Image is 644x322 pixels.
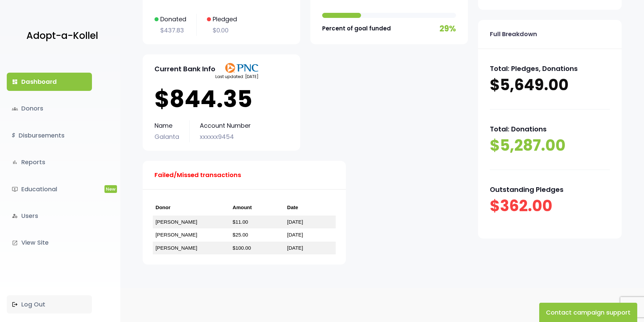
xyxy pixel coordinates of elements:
[200,131,251,142] p: xxxxxx9454
[200,120,251,131] p: Account Number
[12,79,18,85] i: dashboard
[233,219,248,225] a: $11.00
[12,131,15,141] i: $
[12,240,18,246] i: launch
[233,232,248,238] a: $25.00
[490,123,610,135] p: Total: Donations
[154,85,288,113] p: $844.35
[7,153,92,171] a: bar_chartReports
[7,295,92,314] a: Log Out
[156,232,197,238] a: [PERSON_NAME]
[207,14,237,25] p: Pledged
[26,27,98,44] p: Adopt-a-Kollel
[490,75,610,96] p: $5,649.00
[156,245,197,251] a: [PERSON_NAME]
[287,232,303,238] a: [DATE]
[7,126,92,145] a: $Disbursements
[287,219,303,225] a: [DATE]
[23,20,98,52] a: Adopt-a-Kollel
[284,200,336,216] th: Date
[154,131,179,142] p: Galanta
[215,73,259,80] p: Last updated: [DATE]
[154,63,215,75] p: Current Bank Info
[225,63,259,73] img: PNClogo.svg
[490,135,610,156] p: $5,287.00
[287,245,303,251] a: [DATE]
[154,25,186,36] p: $437.83
[12,106,18,112] span: groups
[207,25,237,36] p: $0.00
[7,207,92,225] a: manage_accountsUsers
[153,200,230,216] th: Donor
[12,186,18,192] i: ondemand_video
[156,219,197,225] a: [PERSON_NAME]
[7,99,92,118] a: groupsDonors
[154,14,186,25] p: Donated
[490,63,610,75] p: Total: Pledges, Donations
[490,29,537,40] p: Full Breakdown
[7,233,92,252] a: launchView Site
[539,303,637,322] button: Contact campaign support
[230,200,284,216] th: Amount
[154,120,179,131] p: Name
[233,245,251,251] a: $100.00
[154,170,241,180] p: Failed/Missed transactions
[439,21,456,36] p: 29%
[7,73,92,91] a: dashboardDashboard
[322,23,391,34] p: Percent of goal funded
[490,196,610,217] p: $362.00
[104,185,117,193] span: New
[7,180,92,198] a: ondemand_videoEducationalNew
[490,183,610,196] p: Outstanding Pledges
[12,159,18,165] i: bar_chart
[12,213,18,219] i: manage_accounts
